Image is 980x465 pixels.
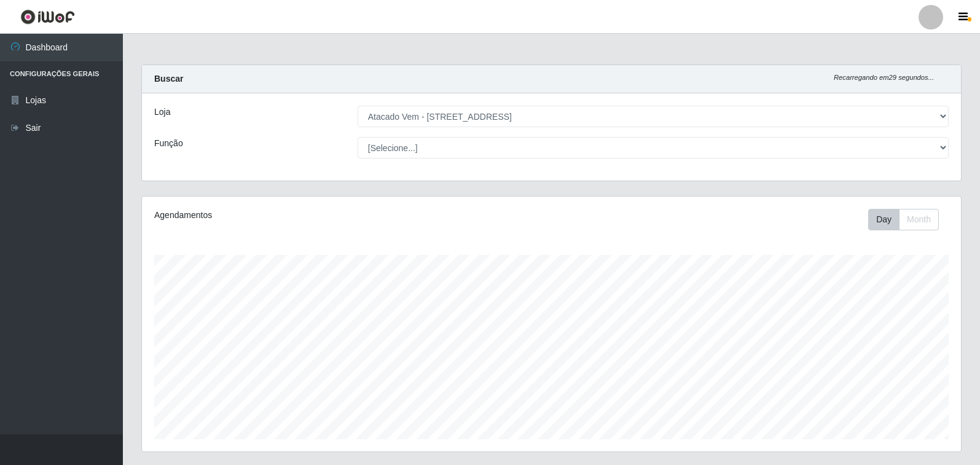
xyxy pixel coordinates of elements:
div: Agendamentos [154,209,474,222]
img: CoreUI Logo [20,9,75,25]
button: Day [868,209,900,230]
button: Month [899,209,939,230]
strong: Buscar [154,74,183,84]
label: Loja [154,106,170,119]
i: Recarregando em 29 segundos... [834,74,934,81]
label: Função [154,137,183,150]
div: Toolbar with button groups [868,209,949,230]
div: First group [868,209,939,230]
